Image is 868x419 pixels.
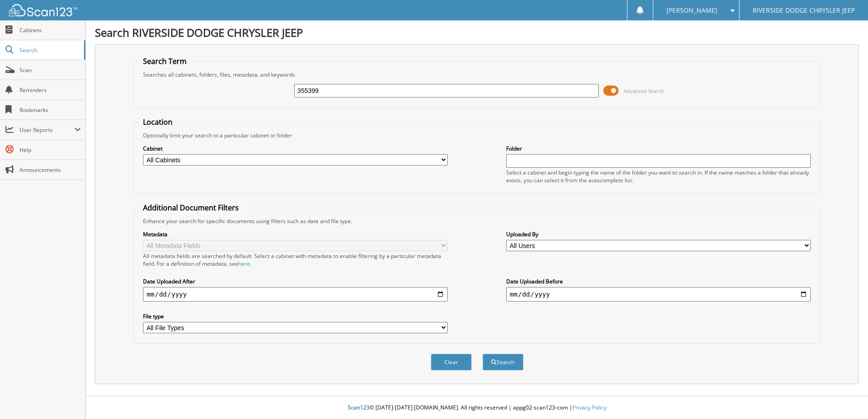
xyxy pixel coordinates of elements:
input: end [506,287,811,302]
div: Select a cabinet and begin typing the name of the folder you want to search in. If the name match... [506,169,811,184]
label: Folder [506,145,811,152]
span: Scan123 [348,404,370,411]
span: Bookmarks [20,106,81,114]
a: Privacy Policy [572,404,607,411]
label: Date Uploaded Before [506,278,811,285]
div: Searches all cabinets, folders, files, metadata, and keywords [138,71,815,78]
label: Cabinet [143,145,448,152]
button: Search [483,354,523,370]
span: Cabinets [20,26,81,34]
span: Announcements [20,166,81,174]
div: Optionally limit your search to a particular cabinet or folder [138,132,815,139]
legend: Search Term [138,56,191,66]
iframe: Chat Widget [823,375,868,419]
span: [PERSON_NAME] [666,8,717,13]
span: User Reports [20,126,74,134]
div: Enhance your search for specific documents using filters such as date and file type. [138,217,815,225]
label: File type [143,312,448,320]
label: Metadata [143,230,448,238]
span: Search [20,46,79,54]
span: RIVERSIDE DODGE CHRYSLER JEEP [753,8,855,13]
span: Reminders [20,86,81,94]
label: Date Uploaded After [143,278,448,285]
span: Advanced Search [624,88,664,94]
a: here [238,260,250,268]
div: All metadata fields are searched by default. Select a cabinet with metadata to enable filtering b... [143,252,448,268]
legend: Location [138,117,177,127]
img: scan123-logo-white.svg [9,4,77,16]
legend: Additional Document Filters [138,203,243,213]
label: Uploaded By [506,230,811,238]
span: Scan [20,66,81,74]
input: start [143,287,448,302]
div: © [DATE]-[DATE] [DOMAIN_NAME]. All rights reserved | appg02-scan123-com | [86,397,868,419]
h1: Search RIVERSIDE DODGE CHRYSLER JEEP [95,25,859,40]
span: Help [20,146,81,154]
button: Clear [431,354,472,370]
